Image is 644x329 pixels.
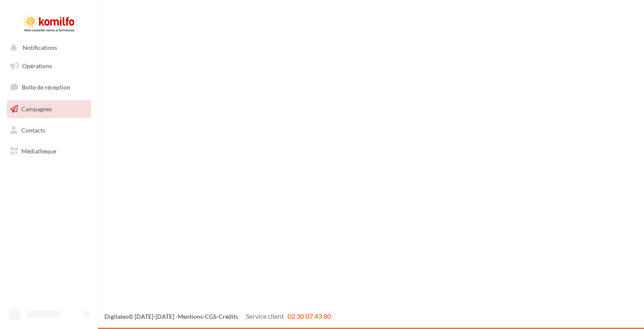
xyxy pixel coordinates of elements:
span: Médiathèque [21,147,56,155]
span: Boîte de réception [22,84,70,91]
span: Service client [246,312,284,320]
span: Campagnes [21,105,52,113]
span: Opérations [22,62,52,69]
span: © [DATE]-[DATE] - - - [104,313,331,320]
span: Contacts [21,126,45,133]
a: Campagnes [5,100,93,118]
a: Médiathèque [5,142,93,160]
span: 02 30 07 43 80 [287,312,331,320]
a: Boîte de réception [5,78,93,96]
a: Crédits [218,313,238,320]
a: Opérations [5,57,93,75]
span: Notifications [23,44,57,52]
a: CGS [205,313,216,320]
a: Digitaleo [104,313,129,320]
a: Mentions [178,313,203,320]
a: Contacts [5,121,93,139]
